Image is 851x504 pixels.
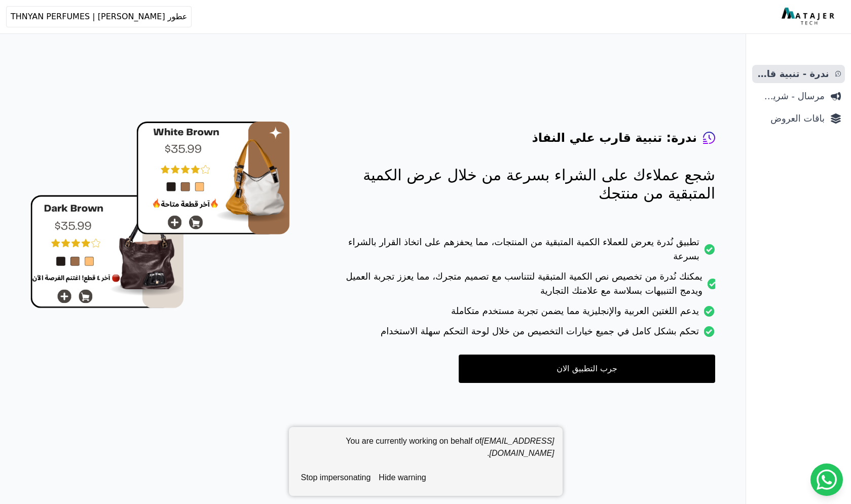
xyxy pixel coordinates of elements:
[375,468,430,488] button: hide warning
[482,437,554,457] em: [EMAIL_ADDRESS][DOMAIN_NAME]
[459,355,715,383] a: جرب التطبيق الان
[756,111,825,126] span: باقات العروض
[330,166,715,203] p: شجع عملاءك على الشراء بسرعة من خلال عرض الكمية المتبقية من منتجك
[330,235,715,269] li: تطبيق نُدرة يعرض للعملاء الكمية المتبقية من المنتجات، مما يحفزهم على اتخاذ القرار بالشراء بسرعة
[30,122,290,308] img: hero
[330,304,715,324] li: يدعم اللغتين العربية والإنجليزية مما يضمن تجربة مستخدم متكاملة
[330,324,715,344] li: تحكم بشكل كامل في جميع خيارات التخصيص من خلال لوحة التحكم سهلة الاستخدام
[330,269,715,304] li: يمكنك نُدرة من تخصيص نص الكمية المتبقية لتتناسب مع تصميم متجرك، مما يعزز تجربة العميل ويدمج التنب...
[756,89,825,103] span: مرسال - شريط دعاية
[6,6,192,27] button: عطور [PERSON_NAME] | THNYAN PERFUMES
[297,435,554,468] div: You are currently working on behalf of .
[297,468,375,488] button: stop impersonating
[11,11,187,23] span: عطور [PERSON_NAME] | THNYAN PERFUMES
[756,67,829,81] span: ندرة - تنبية قارب علي النفاذ
[782,8,837,26] img: MatajerTech Logo
[532,130,697,146] h4: ندرة: تنبية قارب علي النفاذ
